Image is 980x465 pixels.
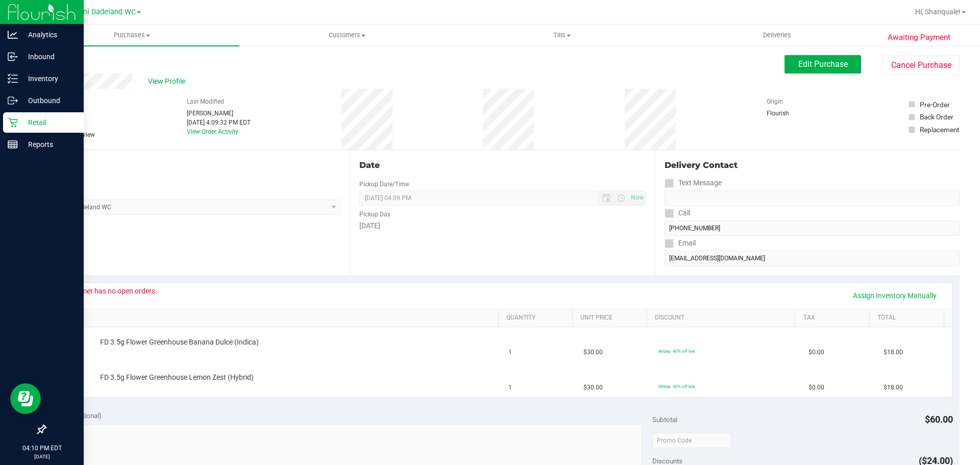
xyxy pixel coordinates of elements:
span: FD 3.5g Flower Greenhouse Banana Dulce (Indica) [100,337,259,347]
span: 40dep: 40% off line [658,384,695,389]
a: Tills [454,25,669,46]
inline-svg: Inventory [8,74,18,84]
span: $60.00 [925,414,953,425]
a: SKU [60,314,494,322]
div: Customer has no open orders. [62,287,157,295]
a: Discount [655,314,791,322]
p: Reports [18,138,79,151]
span: Tills [455,31,669,40]
inline-svg: Retail [8,117,18,128]
div: [DATE] 4:09:32 PM EDT [187,118,251,127]
span: $18.00 [884,383,903,393]
div: Replacement [920,125,959,135]
inline-svg: Analytics [8,30,18,40]
label: Call [665,206,690,221]
span: 40dep: 40% off line [658,349,695,354]
div: Back Order [920,112,953,122]
span: Purchases [24,31,239,40]
div: Flourish [767,109,818,118]
a: Total [877,314,940,322]
iframe: Resource center [10,383,41,414]
a: View Order Activity [187,128,238,135]
a: Customers [239,25,454,46]
button: Cancel Purchase [883,56,960,75]
span: Hi, Shanquale! [915,8,961,16]
input: Promo Code [652,433,731,448]
button: Edit Purchase [785,55,861,74]
input: Format: (999) 999-9999 [665,221,960,236]
a: Assign Inventory Manually [846,287,943,304]
span: $0.00 [808,348,824,357]
span: 1 [508,383,512,393]
span: Edit Purchase [798,59,848,69]
span: Miami Dadeland WC [68,8,136,16]
label: Pickup Day [359,210,390,219]
p: Analytics [18,29,79,41]
a: Purchases [24,25,239,46]
span: Customers [240,31,454,40]
label: Origin [767,97,783,106]
a: Tax [803,314,866,322]
input: Format: (999) 999-9999 [665,190,960,206]
div: Pre-Order [920,100,950,110]
p: 04:10 PM EDT [5,444,79,453]
span: $0.00 [808,383,824,393]
p: Inventory [18,72,79,85]
div: Delivery Contact [665,159,960,172]
div: [PERSON_NAME] [187,109,251,118]
span: FD 3.5g Flower Greenhouse Lemon Zest (Hybrid) [100,373,254,382]
div: Date [359,159,645,172]
span: Subtotal [652,415,677,424]
a: Deliveries [670,25,885,46]
span: View Profile [148,76,189,87]
p: Inbound [18,51,79,63]
p: Retail [18,116,79,129]
label: Text Message [665,176,722,190]
p: Outbound [18,94,79,107]
div: [DATE] [359,221,645,231]
inline-svg: Inbound [8,52,18,62]
label: Email [665,236,696,251]
inline-svg: Outbound [8,95,18,106]
label: Last Modified [187,97,224,106]
span: 1 [508,348,512,357]
span: $30.00 [583,348,603,357]
span: Deliveries [749,31,805,40]
span: $30.00 [583,383,603,393]
span: Awaiting Payment [888,32,950,43]
span: $18.00 [884,348,903,357]
label: Pickup Date/Time [359,180,409,189]
inline-svg: Reports [8,139,18,150]
p: [DATE] [5,453,79,460]
div: Location [45,159,340,172]
a: Quantity [506,314,569,322]
a: Unit Price [580,314,643,322]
